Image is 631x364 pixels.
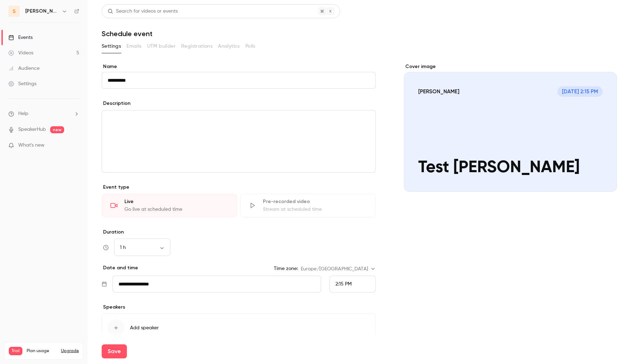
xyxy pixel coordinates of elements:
[102,304,376,311] p: Speakers
[124,198,229,205] div: Live
[404,63,617,192] section: Cover image
[102,110,375,172] div: editor
[102,344,127,358] button: Save
[102,29,617,38] h1: Schedule event
[27,348,57,354] span: Plan usage
[127,43,141,50] span: Emails
[102,229,376,236] label: Duration
[71,142,79,149] iframe: Noticeable Trigger
[102,63,376,70] label: Name
[18,110,28,117] span: Help
[218,43,240,50] span: Analytics
[8,110,79,117] li: help-dropdown-opener
[61,348,79,354] button: Upgrade
[301,265,376,272] div: Europe/[GEOGRAPHIC_DATA]
[102,264,138,271] p: Date and time
[263,198,367,205] div: Pre-recorded video
[102,314,376,342] button: Add speaker
[102,184,376,191] p: Event type
[102,110,376,173] section: description
[8,65,40,72] div: Audience
[240,194,376,217] div: Pre-recorded videoStream at scheduled time
[335,282,352,287] span: 2:15 PM
[263,206,367,213] div: Stream at scheduled time
[8,80,36,87] div: Settings
[102,194,237,217] div: LiveGo live at scheduled time
[18,142,45,149] span: What's new
[102,41,121,52] button: Settings
[114,244,170,251] div: 1 h
[147,43,176,50] span: UTM builder
[50,126,64,133] span: new
[124,206,229,213] div: Go live at scheduled time
[113,276,321,292] input: Tue, Feb 17, 2026
[13,8,16,15] span: s
[25,8,59,15] h6: [PERSON_NAME]
[9,347,22,355] span: Trial
[130,324,159,331] span: Add speaker
[102,100,130,107] label: Description
[245,43,256,50] span: Polls
[108,8,178,15] div: Search for videos or events
[330,276,376,292] div: From
[8,34,33,41] div: Events
[18,126,46,133] a: SpeakerHub
[181,43,212,50] span: Registrations
[8,49,33,56] div: Videos
[404,63,617,70] label: Cover image
[274,265,298,272] label: Time zone:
